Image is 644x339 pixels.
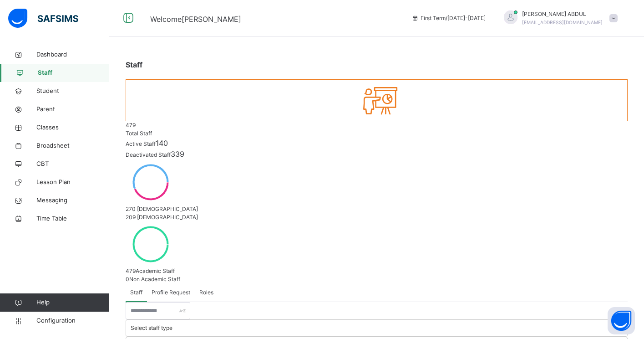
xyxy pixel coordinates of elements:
[36,159,109,169] span: CBT
[199,288,213,297] span: Roles
[126,205,136,212] span: 270
[411,14,486,22] span: session/term information
[8,9,78,28] img: safsims
[131,324,172,332] div: Select staff type
[126,276,129,282] span: 0
[152,288,190,297] span: Profile Request
[156,139,168,148] span: 140
[36,196,109,205] span: Messaging
[137,214,198,221] span: [DEMOGRAPHIC_DATA]
[36,105,109,114] span: Parent
[130,288,142,297] span: Staff
[36,214,109,223] span: Time Table
[36,298,109,307] span: Help
[136,267,175,274] span: Academic Staff
[171,149,184,159] span: 339
[126,267,136,274] span: 479
[36,178,109,187] span: Lesson Plan
[36,50,109,59] span: Dashboard
[126,151,171,158] span: Deactivated Staff
[36,123,109,132] span: Classes
[126,129,628,138] div: Total Staff
[126,214,136,221] span: 209
[36,316,109,325] span: Configuration
[495,10,622,26] div: SAHEEDABDUL
[38,68,109,77] span: Staff
[129,276,180,282] span: Non Academic Staff
[126,60,142,69] span: Staff
[126,140,156,147] span: Active Staff
[522,20,603,25] span: [EMAIL_ADDRESS][DOMAIN_NAME]
[36,87,109,96] span: Student
[522,10,603,18] span: [PERSON_NAME] ABDUL
[150,15,241,24] span: Welcome [PERSON_NAME]
[608,307,635,334] button: Open asap
[126,122,136,128] span: 479
[36,141,109,150] span: Broadsheet
[137,205,198,212] span: [DEMOGRAPHIC_DATA]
